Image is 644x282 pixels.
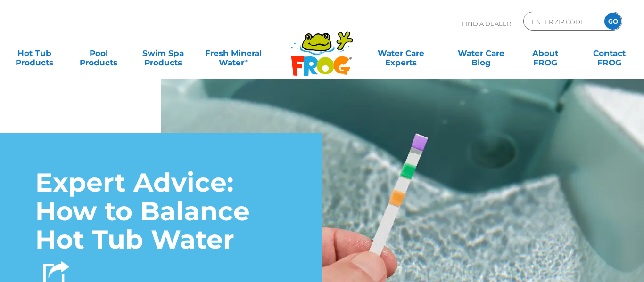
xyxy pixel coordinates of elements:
a: PoolProducts [74,44,124,63]
a: Water CareBlog [456,44,506,63]
p: Find A Dealer [462,12,511,35]
h1: Expert Advice: How to Balance Hot Tub Water [35,169,287,254]
img: Frog Products Logo [286,19,358,76]
a: Swim SpaProducts [138,44,188,63]
a: ContactFROG [585,44,635,63]
a: Hot TubProducts [9,44,59,63]
a: Water CareExperts [360,44,441,63]
sup: ∞ [244,57,248,64]
input: GO [604,13,621,30]
a: AboutFROG [520,44,570,63]
a: Fresh MineralWater∞ [202,44,265,63]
